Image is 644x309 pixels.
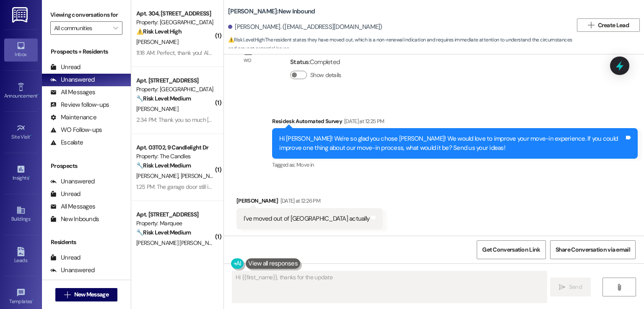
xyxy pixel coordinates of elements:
div: Unread [50,253,80,262]
div: Tagged as: [272,159,638,171]
b: [PERSON_NAME]: New Inbound [228,7,315,16]
div: WO [244,56,252,65]
div: Unanswered [50,266,95,275]
div: Prospects + Residents [42,47,131,56]
div: Apt. [STREET_ADDRESS] [136,76,214,85]
a: Templates • [4,286,38,308]
div: [DATE] at 12:26 PM [278,196,320,205]
div: Property: [GEOGRAPHIC_DATA] [136,85,214,94]
div: I've moved out of [GEOGRAPHIC_DATA] actually [244,214,369,223]
div: All Messages [50,88,95,97]
i:  [113,25,118,31]
label: Viewing conversations for [50,8,122,21]
div: All Messages [50,278,95,287]
div: Unread [50,190,80,198]
strong: ⚠️ Risk Level: High [136,28,182,35]
div: Residesk Automated Survey [272,117,638,129]
b: Status [290,58,309,66]
a: Buildings [4,203,38,226]
strong: ⚠️ Risk Level: High [228,36,264,43]
span: [PERSON_NAME] [136,105,178,113]
span: [PERSON_NAME] [136,38,178,46]
button: Get Conversation Link [477,240,545,259]
div: Escalate [50,138,83,147]
i:  [588,22,594,28]
div: Review follow-ups [50,100,109,109]
div: Prospects [42,162,131,170]
button: Send [550,278,591,296]
strong: 🔧 Risk Level: Medium [136,229,191,236]
div: Maintenance [50,113,96,122]
div: Unread [50,63,80,72]
strong: 🔧 Risk Level: Medium [136,95,191,102]
span: Create Lead [598,21,629,30]
div: Unanswered [50,177,95,186]
div: Property: The Candles [136,152,214,161]
a: Insights • [4,162,38,185]
div: [PERSON_NAME] [236,196,383,208]
div: New Inbounds [50,215,99,224]
div: Property: Marquee [136,219,214,228]
a: Site Visit • [4,121,38,144]
button: Create Lead [577,18,640,32]
button: New Message [55,288,117,301]
div: Residents [42,238,131,247]
div: All Messages [50,202,95,211]
span: New Message [74,290,109,299]
i:  [616,284,622,291]
span: Get Conversation Link [482,245,540,254]
div: : Completed [290,56,345,69]
textarea: Hi {{first_name}}, thanks [232,271,546,303]
i:  [64,291,70,298]
span: • [29,174,30,180]
button: Share Conversation via email [550,240,636,259]
div: [PERSON_NAME]. ([EMAIL_ADDRESS][DOMAIN_NAME]) [228,23,382,31]
div: Apt. 304, [STREET_ADDRESS] [136,9,214,18]
span: [PERSON_NAME] [181,172,223,180]
span: : The resident states they have moved out, which is a non-renewal indication and requires immedia... [228,36,573,54]
div: WO Follow-ups [50,126,102,134]
i:  [559,284,565,291]
div: 2:34 PM: Thank you so much [PERSON_NAME] [136,116,249,124]
input: All communities [54,21,109,35]
span: • [30,133,31,139]
a: Inbox [4,39,38,61]
div: Apt. [STREET_ADDRESS] [136,210,214,219]
div: 1:25 PM: The garage door still isn't fixed. [136,183,230,191]
div: Unanswered [50,75,95,84]
span: Move in [296,161,314,168]
span: • [37,92,39,98]
img: ResiDesk Logo [12,7,29,23]
div: Hi [PERSON_NAME]! We're so glad you chose [PERSON_NAME]! We would love to improve your move-in ex... [279,134,624,152]
strong: 🔧 Risk Level: Medium [136,162,191,169]
label: Show details [310,71,341,80]
span: Send [569,283,582,291]
div: Property: [GEOGRAPHIC_DATA] [136,18,214,27]
a: Leads [4,245,38,267]
span: • [32,297,34,303]
span: [PERSON_NAME] [136,172,181,180]
span: [PERSON_NAME] [PERSON_NAME] [136,239,221,247]
div: [DATE] at 12:25 PM [342,117,384,126]
div: Apt. 03T02, 9 Candlelight Dr [136,143,214,152]
span: Share Conversation via email [556,245,630,254]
